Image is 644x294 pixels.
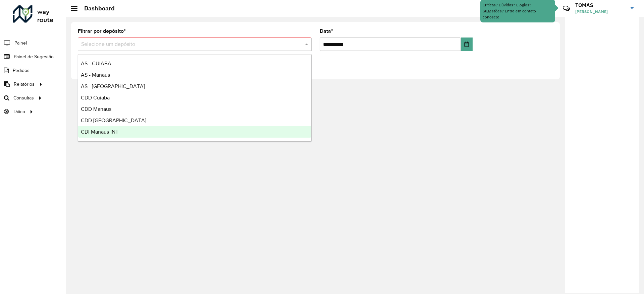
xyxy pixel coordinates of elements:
span: Relatórios [14,81,35,88]
span: Tático [13,108,25,115]
span: Consultas [13,94,34,101]
button: Choose Date [461,38,473,51]
span: Pedidos [13,67,30,74]
label: Data [320,27,333,35]
h3: TOMAS [575,2,626,8]
span: AS - CUIABA [81,61,111,66]
h2: Dashboard [77,5,115,12]
span: CDD Cuiaba [81,95,110,100]
span: Painel [14,40,27,47]
span: CDI Manaus INT [81,129,118,135]
label: Filtrar por depósito [78,27,126,35]
formly-validation-message: Este campo é obrigatório [78,53,130,58]
span: AS - [GEOGRAPHIC_DATA] [81,83,145,89]
a: Contato Rápido [559,1,574,16]
ng-dropdown-panel: Options list [78,54,312,142]
span: [PERSON_NAME] [575,9,626,15]
span: AS - Manaus [81,72,110,78]
span: CDD Manaus [81,106,111,112]
span: Painel de Sugestão [14,53,54,60]
span: CDD [GEOGRAPHIC_DATA] [81,118,146,123]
